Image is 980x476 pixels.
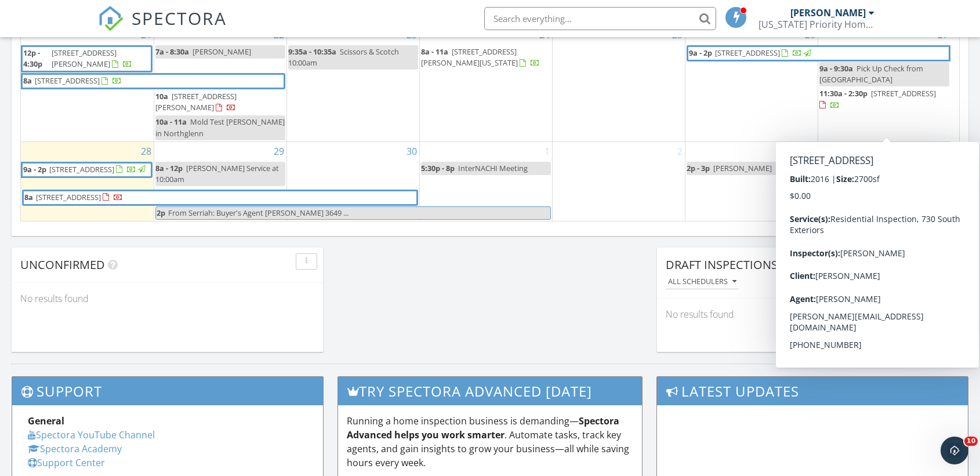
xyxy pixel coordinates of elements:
span: 10a [155,91,168,101]
a: Go to September 28, 2025 [139,142,154,161]
td: Go to September 24, 2025 [419,25,552,141]
td: Go to September 30, 2025 [286,141,419,221]
span: Draft Inspections [666,257,778,272]
a: Go to September 30, 2025 [404,142,419,161]
a: 10a [STREET_ADDRESS][PERSON_NAME] [155,91,237,112]
span: InterNACHI Meeting [458,163,528,173]
span: [PERSON_NAME] [193,46,251,57]
a: SPECTORA [98,16,227,40]
a: 12p - 4:30p [STREET_ADDRESS][PERSON_NAME] [21,45,153,72]
a: 9a - 2p [STREET_ADDRESS] [21,162,153,178]
div: No results found [657,299,968,330]
a: 8a - 11a [STREET_ADDRESS][PERSON_NAME][US_STATE] [421,46,540,68]
td: Go to October 2, 2025 [552,141,685,221]
span: [STREET_ADDRESS] [871,88,936,99]
td: Go to September 21, 2025 [21,25,154,141]
a: 9a - 2p [STREET_ADDRESS] [687,45,951,61]
a: Go to October 2, 2025 [675,142,685,161]
td: Go to September 26, 2025 [685,25,818,141]
a: 8a [STREET_ADDRESS] [23,75,284,88]
img: The Best Home Inspection Software - Spectora [98,6,124,31]
span: From Serriah: Buyer's Agent [PERSON_NAME] 3649 ... [168,208,349,218]
input: Search everything... [484,7,716,30]
span: Pick Up Check from [GEOGRAPHIC_DATA] [819,63,923,85]
span: 8a [23,75,32,88]
div: Colorado Priority Home Inspection [758,19,874,30]
td: Go to September 29, 2025 [154,141,286,221]
span: 9:35a - 10:35a [288,46,336,57]
td: Go to October 3, 2025 [685,141,818,221]
span: [STREET_ADDRESS] [36,192,101,202]
h3: Try spectora advanced [DATE] [338,377,642,405]
span: SPECTORA [132,6,227,30]
span: Scissors & Scotch 10:00am [288,46,399,68]
td: Go to September 23, 2025 [286,25,419,141]
iframe: Intercom live chat [941,437,968,464]
h3: Latest Updates [657,377,968,405]
a: 12p - 4:30p [STREET_ADDRESS][PERSON_NAME] [23,47,151,71]
span: 10 [964,437,978,446]
span: [PERSON_NAME] Service at 10:00am [155,163,279,184]
span: [STREET_ADDRESS][PERSON_NAME] [155,91,237,112]
a: 9a - 2p [STREET_ADDRESS] [23,163,151,176]
button: All schedulers [666,274,739,290]
span: Mold Test [PERSON_NAME] in Northglenn [155,117,285,138]
a: Go to September 29, 2025 [271,142,286,161]
a: 8a - 11a [STREET_ADDRESS][PERSON_NAME][US_STATE] [421,45,551,70]
a: 8a [STREET_ADDRESS] [22,190,418,206]
span: 8a - 12p [155,163,183,173]
span: [STREET_ADDRESS] [715,48,780,58]
span: 9a - 9:30a [819,63,853,74]
span: 9a - 2p [688,47,713,60]
span: 9a - 2p [23,163,47,176]
a: 11:30a - 2:30p [STREET_ADDRESS] [819,88,936,110]
div: No results found [12,283,323,314]
td: Go to September 27, 2025 [818,25,950,141]
span: 10a - 11a [155,117,187,127]
span: 5:30p - 8p [421,163,455,173]
td: Go to October 1, 2025 [419,141,552,221]
span: [STREET_ADDRESS][PERSON_NAME] [52,48,117,69]
span: [STREET_ADDRESS][PERSON_NAME][US_STATE] [421,46,518,68]
a: 9a - 2p [STREET_ADDRESS] [688,47,949,60]
span: [STREET_ADDRESS] [35,75,100,86]
a: 8a [STREET_ADDRESS] [24,191,416,204]
div: [PERSON_NAME] [790,7,866,19]
a: 8a [STREET_ADDRESS] [21,73,285,89]
span: 2p - 3p [687,163,710,173]
span: 8a [24,191,34,204]
strong: Spectora Advanced helps you work smarter [347,415,619,441]
span: [PERSON_NAME] [713,163,772,173]
a: Support Center [28,456,105,469]
a: Spectora YouTube Channel [28,428,155,441]
span: [STREET_ADDRESS] [49,164,114,175]
td: Go to September 25, 2025 [552,25,685,141]
td: Go to September 28, 2025 [21,141,154,221]
span: 7a - 8:30a [155,46,189,57]
a: 10a [STREET_ADDRESS][PERSON_NAME] [155,90,285,115]
a: Spectora Academy [28,442,122,455]
span: 2p [156,207,166,219]
span: 11:30a - 2:30p [819,88,868,99]
span: Unconfirmed [20,257,105,272]
a: Go to October 4, 2025 [941,142,950,161]
div: All schedulers [668,278,736,286]
p: Running a home inspection business is demanding— . Automate tasks, track key agents, and gain ins... [347,414,633,470]
a: 11:30a - 2:30p [STREET_ADDRESS] [819,87,950,112]
span: 12p - 4:30p [23,47,49,71]
td: Go to October 4, 2025 [818,141,950,221]
h3: Support [12,377,323,405]
a: Go to October 3, 2025 [808,142,818,161]
a: Go to October 1, 2025 [542,142,552,161]
strong: General [28,415,64,427]
span: 8a - 11a [421,46,448,57]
